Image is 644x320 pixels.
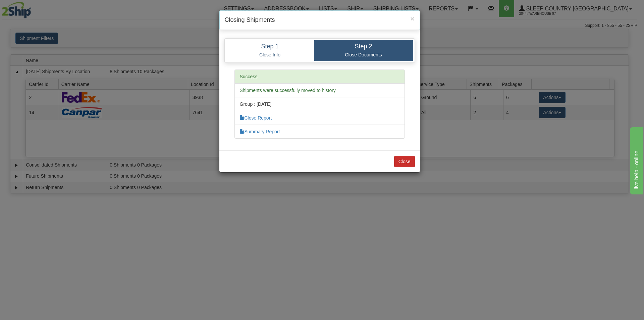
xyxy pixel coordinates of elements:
li: Group : [DATE] [234,97,405,111]
a: Step 2 Close Documents [314,40,413,61]
p: Close Info [231,52,309,58]
button: Close [394,156,415,167]
a: Summary Report [240,129,280,134]
div: live help - online [5,4,62,12]
h4: Closing Shipments [225,16,415,25]
a: Close Report [240,115,272,121]
h4: Step 1 [231,43,309,50]
a: Step 1 Close Info [226,40,314,61]
li: Shipments were successfully moved to history [234,83,405,97]
p: Close Documents [319,52,408,58]
h4: Step 2 [319,43,408,50]
li: Success [234,70,405,84]
span: × [410,15,414,22]
iframe: chat widget [629,126,643,194]
button: Close [410,15,414,22]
